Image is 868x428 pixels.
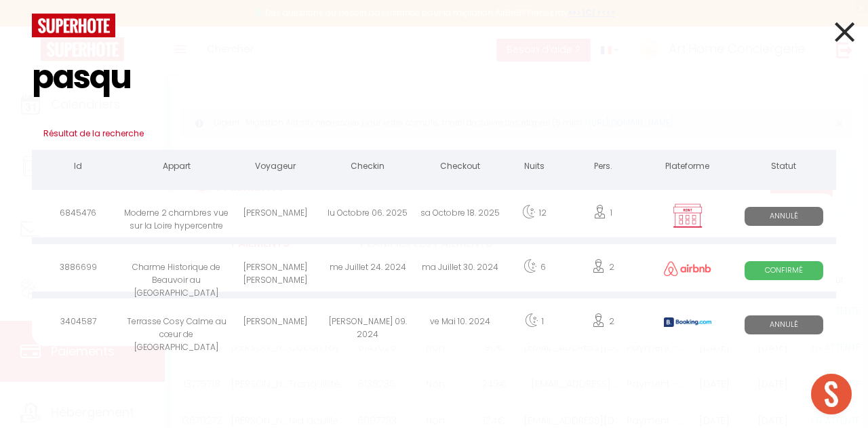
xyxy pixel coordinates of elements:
div: 6 [507,248,563,292]
img: booking2.png [664,317,711,328]
th: Checkout [414,150,506,187]
div: 6845476 [32,193,124,237]
input: Tapez pour rechercher... [32,37,836,117]
div: 3404587 [32,302,124,346]
span: Confirmé [745,261,823,279]
div: Ouvrir le chat [811,374,852,414]
div: me Juillet 24. 2024 [321,248,414,292]
div: Terrasse Cosy Calme au cœur de [GEOGRAPHIC_DATA] [124,302,229,346]
div: sa Octobre 18. 2025 [414,193,506,237]
div: Charme Historique de Beauvoir au [GEOGRAPHIC_DATA] [124,248,229,292]
th: Id [32,150,124,187]
div: 1 [563,193,644,237]
h3: Résultat de la recherche [32,117,836,150]
th: Appart [124,150,229,187]
div: [PERSON_NAME] 09. 2024 [321,302,414,346]
div: lu Octobre 06. 2025 [321,193,414,237]
th: Plateforme [643,150,731,187]
img: airbnb2.png [664,261,711,276]
div: 1 [507,302,563,346]
div: 12 [507,193,563,237]
th: Statut [732,150,836,187]
th: Pers. [563,150,644,187]
div: 2 [563,248,644,292]
div: Moderne 2 chambres vue sur la Loire hypercentre [124,193,229,237]
div: 2 [563,302,644,346]
div: [PERSON_NAME] [PERSON_NAME] [229,248,321,292]
div: [PERSON_NAME] [229,302,321,346]
span: Annulé [745,315,823,334]
div: [PERSON_NAME] [229,193,321,237]
div: 3886699 [32,248,124,292]
div: ma Juillet 30. 2024 [414,248,506,292]
img: rent.png [671,203,705,229]
span: Annulé [745,207,823,225]
div: ve Mai 10. 2024 [414,302,506,346]
th: Nuits [507,150,563,187]
th: Voyageur [229,150,321,187]
th: Checkin [321,150,414,187]
img: logo [32,14,115,37]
